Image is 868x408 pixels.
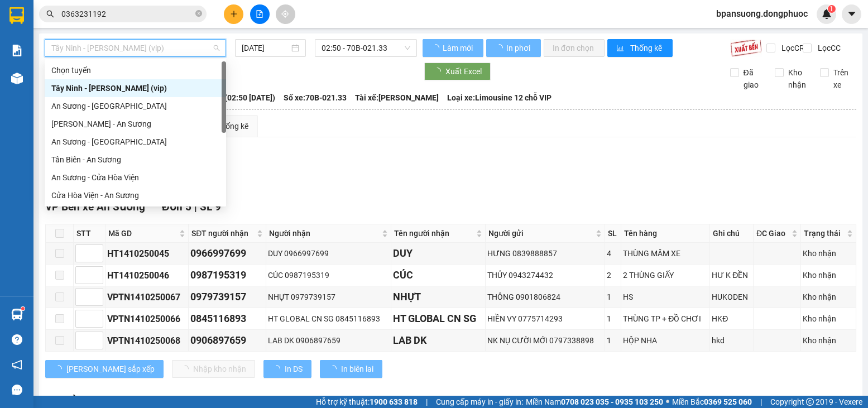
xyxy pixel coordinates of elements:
span: SL 9 [200,200,221,213]
span: Tài xế: [PERSON_NAME] [355,92,439,104]
div: HƯ K ĐỀN [712,269,751,281]
div: Tân Biên - An Sương [45,151,226,169]
span: aim [281,10,289,18]
span: copyright [806,398,814,406]
td: 0906897659 [189,330,266,352]
span: Tây Ninh - Hồ Chí Minh (vip) [51,40,219,56]
span: VP Trảng Bàng [45,393,116,406]
div: NHỰT [393,289,483,305]
td: 0979739157 [189,286,266,308]
strong: 0369 525 060 [704,397,752,406]
button: file-add [250,4,270,24]
span: bar-chart [616,44,626,53]
span: message [12,385,22,395]
span: loading [433,68,445,75]
span: plus [230,10,238,18]
span: In biên lai [341,363,373,375]
span: caret-down [847,9,857,19]
div: VPTN1410250067 [107,290,186,304]
div: HKĐ [712,313,751,325]
div: HUKODEN [712,291,751,303]
td: HT1410250046 [105,265,189,286]
span: Người gửi [488,227,593,239]
span: Người nhận [269,227,380,239]
span: Miền Nam [526,396,663,408]
button: caret-down [842,4,861,24]
img: logo-vxr [9,7,24,24]
span: In ngày: [3,81,68,88]
span: | [194,200,197,213]
td: LAB DK [391,330,486,352]
th: Ghi chú [710,224,754,243]
span: loading [495,44,505,52]
div: LAB DK 0906897659 [268,334,390,347]
strong: ĐỒNG PHƯỚC [88,6,153,16]
img: 9k= [730,39,762,57]
span: Trên xe [829,66,857,91]
span: Lọc CC [813,42,842,54]
div: CÚC [393,267,483,283]
div: THỦY 0943274432 [487,269,603,281]
sup: 1 [21,307,25,310]
div: An Sương - [GEOGRAPHIC_DATA] [51,100,219,112]
span: file-add [256,10,263,18]
span: Làm mới [443,42,474,54]
div: DUY [393,246,483,261]
img: logo [4,7,54,56]
div: THÔNG 0901806824 [487,291,603,303]
div: An Sương - [GEOGRAPHIC_DATA] [51,136,219,148]
span: loading [431,44,441,52]
span: close-circle [195,10,202,17]
sup: 1 [828,5,836,13]
span: ----------------------------------------- [30,60,137,69]
span: Miền Bắc [672,396,752,408]
span: close-circle [195,9,202,20]
div: Kho nhận [803,247,854,260]
span: Lọc CR [777,42,806,54]
div: Chọn tuyến [51,64,219,76]
span: In DS [285,363,303,375]
div: 1 [607,313,619,325]
img: warehouse-icon [11,309,23,320]
span: SĐT người nhận [191,227,254,239]
span: 01 Võ Văn Truyện, KP.1, Phường 2 [88,33,154,47]
div: An Sương - Tân Biên [45,133,226,151]
span: Số xe: 70B-021.33 [284,92,347,104]
div: Kho nhận [803,291,854,303]
div: Cửa Hòa Viện - An Sương [51,189,219,201]
div: CÚC 0987195319 [268,269,390,281]
span: Loại xe: Limousine 12 chỗ VIP [447,92,552,104]
div: An Sương - Cửa Hòa Viện [51,171,219,184]
button: Nhập kho nhận [172,360,255,378]
span: | [165,393,168,406]
div: HƯNG 0839888857 [487,247,603,260]
div: Cửa Hòa Viện - An Sương [45,186,226,204]
div: HT GLOBAL CN SG 0845116893 [268,313,390,325]
div: Kho nhận [803,313,854,325]
span: Thống kê [630,42,664,54]
span: VPAS1410250183 [56,71,117,79]
span: loading [329,365,341,373]
span: notification [12,359,22,370]
div: 0979739157 [190,289,263,305]
div: NHỰT 0979739157 [268,291,390,303]
div: HIỀN VY 0775714293 [487,313,603,325]
span: Trạng thái [804,227,845,239]
div: DUY 0966997699 [268,247,390,260]
button: Xuất Excel [424,63,491,80]
span: Hotline: 19001152 [88,50,137,56]
td: 0845116893 [189,308,266,330]
div: hkd [712,334,751,347]
strong: 1900 633 818 [370,397,418,406]
span: [PERSON_NAME]: [3,72,117,79]
div: HT1410250046 [107,268,186,282]
div: LAB DK [393,333,483,348]
div: 1 [607,334,619,347]
strong: 0708 023 035 - 0935 103 250 [561,397,663,406]
span: In phơi [506,42,532,54]
div: NK NỤ CƯỜI MỚI 0797338898 [487,334,603,347]
img: icon-new-feature [822,9,832,19]
div: Tây Ninh - Hồ Chí Minh (vip) [45,79,226,97]
span: Tên người nhận [394,227,474,239]
div: 4 [607,247,619,260]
